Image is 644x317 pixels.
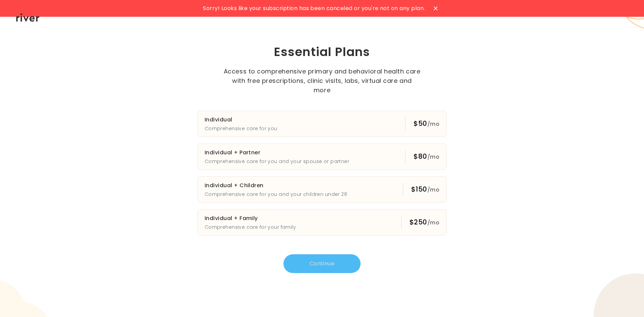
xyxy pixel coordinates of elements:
[205,124,277,133] p: Comprehensive care for you
[198,176,446,203] button: Individual + ChildrenComprehensive care for you and your children under 26$150/mo
[205,223,296,231] p: Comprehensive care for your family
[414,119,439,129] div: $50
[410,217,439,227] div: $250
[427,186,439,194] span: /mo
[427,153,439,161] span: /mo
[198,111,446,137] button: IndividualComprehensive care for you$50/mo
[205,115,277,124] h3: Individual
[198,144,446,170] button: Individual + PartnerComprehensive care for you and your spouse or partner$80/mo
[223,67,421,95] p: Access to comprehensive primary and behavioral health care with free prescriptions, clinic visits...
[427,120,439,128] span: /mo
[283,254,361,273] button: Continue
[205,190,347,198] p: Comprehensive care for you and your children under 26
[427,219,439,226] span: /mo
[205,148,349,157] h3: Individual + Partner
[205,157,349,165] p: Comprehensive care for you and your spouse or partner
[205,181,347,190] h3: Individual + Children
[205,214,296,223] h3: Individual + Family
[203,4,425,13] span: Sorry! Looks like your subscription has been canceled or you're not on any plan.
[414,152,439,162] div: $80
[411,184,439,195] div: $150
[166,44,478,60] h1: Essential Plans
[198,209,446,235] button: Individual + FamilyComprehensive care for your family$250/mo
